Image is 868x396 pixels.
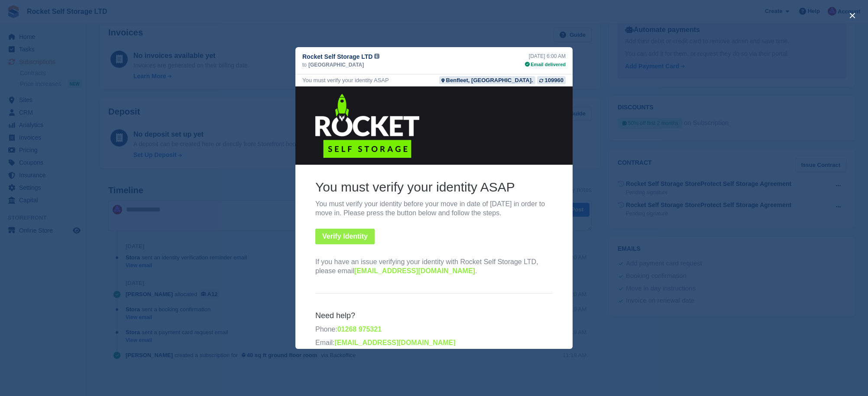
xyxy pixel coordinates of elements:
[59,181,180,188] a: [EMAIL_ADDRESS][DOMAIN_NAME]
[20,142,79,158] a: Verify Identity
[374,54,379,59] img: icon-info-grey-7440780725fd019a000dd9b08b2336e03edf1995a4989e88bcd33f0948082b44.svg
[525,52,566,60] div: [DATE] 6:00 AM
[302,61,307,69] span: to
[20,7,124,71] img: Rocket Self Storage LTD Logo
[525,61,566,68] div: Email delivered
[20,252,257,261] p: Email:
[302,76,389,84] div: You must verify your identity ASAP
[545,76,564,84] div: 109960
[446,76,533,84] div: Benfleet, [GEOGRAPHIC_DATA].
[302,52,372,61] span: Rocket Self Storage LTD
[20,92,257,109] h2: You must verify your identity ASAP
[845,9,859,22] button: close
[308,61,364,69] span: [GEOGRAPHIC_DATA]
[439,76,535,84] a: Benfleet, [GEOGRAPHIC_DATA].
[20,171,257,189] p: If you have an issue verifying your identity with Rocket Self Storage LTD, please email .
[20,113,257,131] p: You must verify your identity before your move in date of [DATE] in order to move in. Please pres...
[20,239,257,248] p: Phone:
[20,224,257,234] h6: Need help?
[39,252,160,260] a: [EMAIL_ADDRESS][DOMAIN_NAME]
[42,239,86,246] a: 01268 975321
[537,76,566,84] a: 109960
